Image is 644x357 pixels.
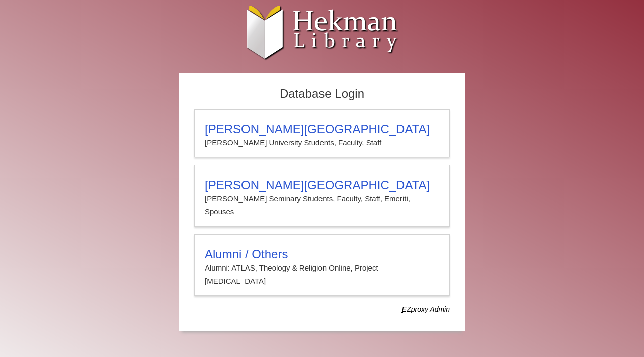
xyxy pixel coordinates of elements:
[194,165,450,227] a: [PERSON_NAME][GEOGRAPHIC_DATA][PERSON_NAME] Seminary Students, Faculty, Staff, Emeriti, Spouses
[205,136,439,149] p: [PERSON_NAME] University Students, Faculty, Staff
[205,192,439,219] p: [PERSON_NAME] Seminary Students, Faculty, Staff, Emeriti, Spouses
[205,261,439,288] p: Alumni: ATLAS, Theology & Religion Online, Project [MEDICAL_DATA]
[205,247,439,288] summary: Alumni / OthersAlumni: ATLAS, Theology & Religion Online, Project [MEDICAL_DATA]
[205,178,439,192] h3: [PERSON_NAME][GEOGRAPHIC_DATA]
[189,83,455,104] h2: Database Login
[194,109,450,157] a: [PERSON_NAME][GEOGRAPHIC_DATA][PERSON_NAME] University Students, Faculty, Staff
[205,247,439,261] h3: Alumni / Others
[205,122,439,136] h3: [PERSON_NAME][GEOGRAPHIC_DATA]
[402,305,450,313] dfn: Use Alumni login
